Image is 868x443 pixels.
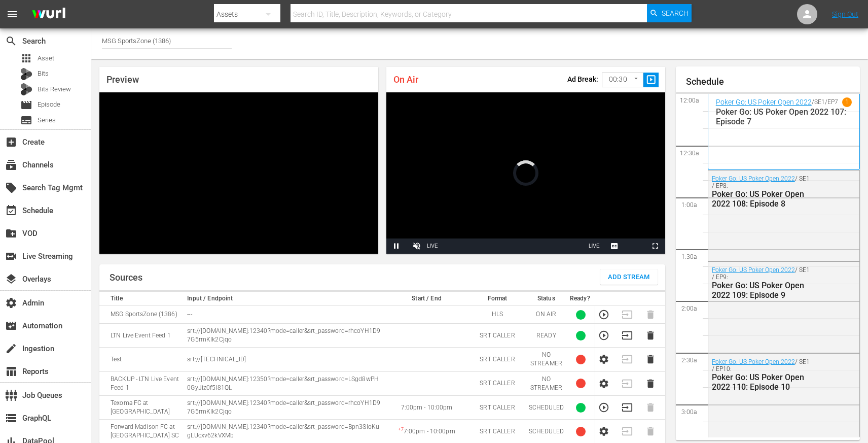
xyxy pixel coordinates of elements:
[469,292,526,306] th: Format
[106,74,139,85] span: Preview
[600,269,658,285] button: Add Stream
[99,306,184,324] td: MSG SportsZone (1386)
[20,99,32,111] span: Episode
[5,136,17,148] span: Create
[99,371,184,395] td: BACKUP - LTN Live Event Feed 1
[20,83,32,95] div: Bits Review
[662,4,689,22] span: Search
[99,292,184,306] th: Title
[99,348,184,371] td: Test
[598,378,609,389] button: Configure
[589,243,600,249] span: LIVE
[5,273,17,285] span: Overlays
[712,175,795,182] a: Poker Go: US Poker Open 2022
[110,272,142,283] h1: Sources
[5,159,17,171] span: Channels
[38,53,54,63] span: Asset
[20,68,32,80] div: Bits
[602,70,643,89] div: 00:30
[647,4,692,22] button: Search
[427,238,438,254] div: LIVE
[38,69,49,79] span: Bits
[526,395,567,419] td: SCHEDULED
[187,375,381,392] p: srt://[DOMAIN_NAME]:12350?mode=caller&srt_password=LSgd8wPH0GyJiz0f5I81QL
[712,358,811,392] div: / SE1 / EP10:
[598,330,609,341] button: Preview Stream
[832,10,858,18] a: Sign Out
[645,354,656,365] button: Delete
[407,238,427,254] button: Unmute
[5,205,17,217] span: Schedule
[5,227,17,240] span: VOD
[814,98,827,106] p: SE1 /
[469,324,526,348] td: SRT CALLER
[645,330,656,341] button: Delete
[5,250,17,262] span: Live Streaming
[393,74,418,85] span: On Air
[38,99,60,110] span: Episode
[622,402,633,413] button: Transition
[712,175,811,209] div: / SE1 / EP8:
[99,324,184,348] td: LTN Live Event Feed 1
[845,98,849,106] p: 1
[567,75,598,83] p: Ad Break:
[5,297,17,309] span: Admin
[712,358,795,365] a: Poker Go: US Poker Open 2022
[598,402,609,413] button: Preview Stream
[5,365,17,378] span: Reports
[187,327,381,344] p: srt://[DOMAIN_NAME]:12340?mode=caller&srt_password=rhcoYH1D97G5rmKIk2Cjqo
[469,306,526,324] td: HLS
[5,412,17,424] span: GraphQL
[384,395,469,419] td: 7:00pm - 10:00pm
[386,92,665,254] div: Video Player
[20,52,32,64] span: Asset
[187,423,381,440] p: srt://[DOMAIN_NAME]:12340?mode=caller&srt_password=Bpn3SIoKugLUcxv62kVXMb
[20,114,32,126] span: Series
[526,306,567,324] td: ON AIR
[526,324,567,348] td: READY
[608,271,650,283] span: Add Stream
[24,3,73,26] img: ans4CAIJ8jUAAAAAAAAAAAAAAAAAAAAAAAAgQb4GAAAAAAAAAAAAAAAAAAAAAAAAJMjXAAAAAAAAAAAAAAAAAAAAAAAAgAT5G...
[604,238,625,254] button: Captions
[526,348,567,371] td: NO STREAMER
[469,371,526,395] td: SRT CALLER
[712,189,811,209] div: Poker Go: US Poker Open 2022 108: Episode 8
[598,426,609,437] button: Configure
[384,292,469,306] th: Start / End
[712,372,811,392] div: Poker Go: US Poker Open 2022 110: Episode 10
[469,348,526,371] td: SRT CALLER
[622,330,633,341] button: Transition
[5,343,17,355] span: Ingestion
[625,238,645,254] button: Picture-in-Picture
[184,292,384,306] th: Input / Endpoint
[716,98,812,106] a: Poker Go: US Poker Open 2022
[38,84,71,94] span: Bits Review
[5,389,17,401] span: Job Queues
[6,8,18,20] span: menu
[5,182,17,194] span: Search Tag Mgmt
[645,238,665,254] button: Fullscreen
[5,35,17,47] span: Search
[386,238,407,254] button: Pause
[526,371,567,395] td: NO STREAMER
[712,266,795,274] a: Poker Go: US Poker Open 2022
[5,320,17,332] span: Automation
[598,309,609,320] button: Preview Stream
[598,354,609,365] button: Configure
[187,355,381,364] p: srt://[TECHNICAL_ID]
[645,74,657,86] span: slideshow_sharp
[584,238,604,254] button: Seek to live, currently behind live
[398,427,403,432] sup: + 7
[567,292,595,306] th: Ready?
[99,395,184,419] td: Texoma FC at [GEOGRAPHIC_DATA]
[38,115,56,125] span: Series
[712,281,811,300] div: Poker Go: US Poker Open 2022 109: Episode 9
[645,378,656,389] button: Delete
[812,98,814,106] p: /
[716,107,852,126] p: Poker Go: US Poker Open 2022 107: Episode 7
[686,77,860,87] h1: Schedule
[469,395,526,419] td: SRT CALLER
[99,92,378,254] div: Video Player
[526,292,567,306] th: Status
[184,306,384,324] td: ---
